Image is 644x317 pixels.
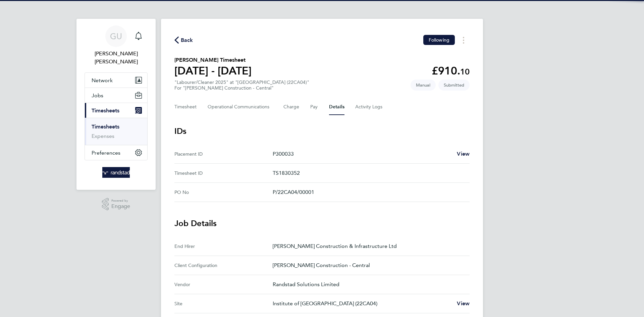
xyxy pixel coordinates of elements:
[310,99,318,115] button: Pay
[174,36,193,44] button: Back
[111,204,130,209] span: Engage
[411,80,436,91] span: This timesheet was manually created.
[460,67,470,76] span: 10
[92,123,119,130] a: Timesheets
[85,50,148,66] span: Georgina Ulysses
[429,37,449,43] span: Following
[273,150,451,158] p: P300033
[174,242,273,250] div: End Hirer
[85,25,148,66] a: GU[PERSON_NAME] [PERSON_NAME]
[273,188,464,196] p: P/22CA04/00001
[85,145,147,160] button: Preferences
[174,80,309,91] div: "Labourer/Cleaner 2025" at "[GEOGRAPHIC_DATA] (22CA04)"
[457,300,470,307] span: View
[181,36,193,44] span: Back
[92,92,103,99] span: Jobs
[174,280,273,288] div: Vendor
[92,107,119,114] span: Timesheets
[174,300,273,308] div: Site
[457,151,470,157] span: View
[174,150,273,158] div: Placement ID
[423,35,455,45] button: Following
[329,99,344,115] button: Details
[355,99,383,115] button: Activity Logs
[438,80,470,91] span: This timesheet is Submitted.
[174,169,273,177] div: Timesheet ID
[85,73,147,88] button: Network
[85,167,148,178] a: Go to home page
[102,167,130,178] img: randstad-logo-retina.png
[273,169,464,177] p: TS1830352
[92,150,120,156] span: Preferences
[174,261,273,269] div: Client Configuration
[92,77,113,84] span: Network
[110,32,122,41] span: GU
[76,19,156,190] nav: Main navigation
[273,300,451,308] p: Institute of [GEOGRAPHIC_DATA] (22CA04)
[174,64,252,77] h1: [DATE] - [DATE]
[432,64,470,77] app-decimal: £910.
[85,118,147,145] div: Timesheets
[174,218,470,229] h3: Job Details
[85,103,147,118] button: Timesheets
[85,88,147,103] button: Jobs
[273,280,464,288] p: Randstad Solutions Limited
[111,198,130,204] span: Powered by
[457,150,470,158] a: View
[273,261,464,269] p: [PERSON_NAME] Construction - Central
[174,99,197,115] button: Timesheet
[174,85,309,91] div: For "[PERSON_NAME] Construction - Central"
[174,126,470,137] h3: IDs
[283,99,300,115] button: Charge
[174,188,273,196] div: PO No
[102,198,130,211] a: Powered byEngage
[458,35,470,45] button: Timesheets Menu
[273,242,464,250] p: [PERSON_NAME] Construction & Infrastructure Ltd
[208,99,273,115] button: Operational Communications
[174,56,252,64] h2: [PERSON_NAME] Timesheet
[92,133,114,139] a: Expenses
[457,300,470,308] a: View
